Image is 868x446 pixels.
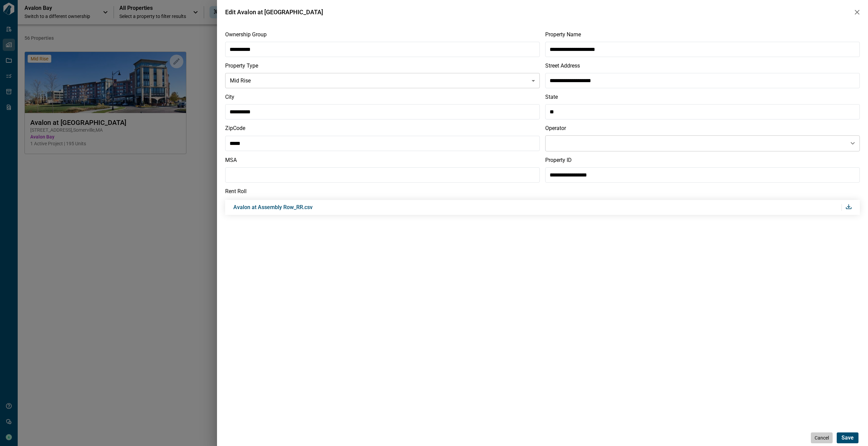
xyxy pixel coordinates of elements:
[225,125,540,132] span: ZipCode
[225,71,540,90] div: Mid Rise
[233,204,313,210] span: Avalon at Assembly Row_RR.csv
[225,188,860,194] span: Rent Roll
[225,157,540,163] span: MSA
[815,434,829,441] span: Cancel
[545,62,860,69] span: Street Address
[545,31,860,38] span: Property Name
[811,432,833,443] button: Cancel
[225,31,540,38] span: Ownership Group
[837,432,858,443] button: Save
[545,157,860,163] span: Property ID
[545,125,860,131] span: Operator
[848,138,857,148] button: Open
[545,94,860,100] span: State
[225,9,323,16] span: Edit Avalon at [GEOGRAPHIC_DATA]
[841,434,854,441] span: Save
[225,94,540,100] span: City
[225,62,540,69] span: Property Type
